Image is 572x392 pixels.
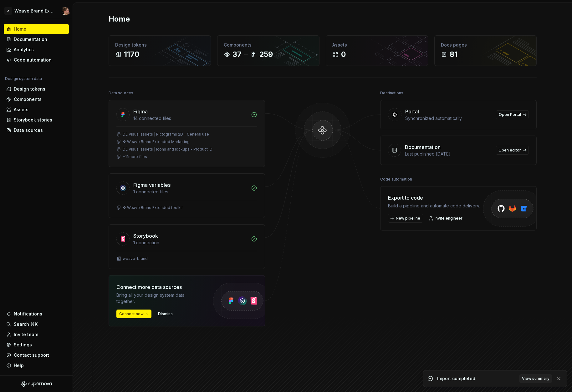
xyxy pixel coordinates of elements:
h2: Home [109,14,130,24]
a: Documentation [4,34,69,44]
div: 14 connected files [133,115,247,122]
span: Connect new [119,311,144,316]
button: Connect new [116,310,151,318]
div: 37 [232,49,242,59]
span: Open Portal [499,112,521,117]
button: Search ⌘K [4,319,69,329]
span: View summary [522,376,549,381]
div: + 11 more files [123,154,147,159]
span: Invite engineer [435,216,462,221]
div: Export to code [388,194,480,201]
div: 1170 [124,49,139,59]
button: AWeave Brand ExtendedAlexis Morin [1,4,71,17]
a: Invite engineer [427,214,465,223]
div: Build a pipeline and automate code delivery. [388,203,480,209]
div: Invite team [14,331,38,338]
div: Documentation [14,36,47,42]
div: DE Visual assets | Icons and lockups - Product ID [123,147,212,152]
div: Settings [14,342,32,348]
div: ❖ Weave Brand Extended Marketing [123,139,190,144]
a: Assets0 [326,35,428,66]
div: Data sources [14,127,43,133]
div: Destinations [380,89,403,97]
div: Documentation [405,143,441,151]
div: Data sources [109,89,133,97]
div: Connect more data sources [116,283,201,291]
div: Figma [133,108,148,115]
a: Data sources [4,125,69,135]
button: View summary [519,374,552,383]
a: Figma variables1 connected files❖ Weave Brand Extended toolkit [109,173,265,218]
div: 81 [450,49,457,59]
a: Assets [4,105,69,115]
div: Design tokens [115,42,204,48]
button: Dismiss [155,310,176,318]
div: Figma variables [133,181,171,189]
div: DE Visual assets | Pictograms 2D - General use [123,132,209,137]
div: Docs pages [441,42,530,48]
div: Search ⌘K [14,321,38,327]
div: Help [14,362,24,369]
a: Figma14 connected filesDE Visual assets | Pictograms 2D - General use❖ Weave Brand Extended Marke... [109,100,265,167]
div: Import completed. [437,375,515,382]
div: Home [14,26,26,32]
a: Design tokens [4,84,69,94]
a: Settings [4,340,69,350]
div: Design system data [5,76,42,81]
div: 0 [341,49,346,59]
div: Synchronized automatically [405,115,492,122]
div: Storybook [133,232,158,240]
div: Contact support [14,352,49,358]
a: Open Portal [496,110,529,119]
a: Open editor [496,146,529,155]
a: Home [4,24,69,34]
div: Assets [14,107,28,113]
span: New pipeline [396,216,420,221]
div: Analytics [14,47,34,53]
div: 259 [259,49,273,59]
div: 1 connected files [133,189,247,195]
div: Bring all your design system data together. [116,292,201,305]
div: Weave Brand Extended [14,8,54,14]
img: Alexis Morin [62,7,69,15]
div: Assets [332,42,421,48]
div: Storybook stories [14,117,52,123]
button: Notifications [4,309,69,319]
button: Contact support [4,350,69,360]
div: Components [14,96,42,102]
a: Storybook stories [4,115,69,125]
svg: Supernova Logo [21,381,52,387]
div: Notifications [14,311,42,317]
div: A [4,7,12,15]
button: New pipeline [388,214,423,223]
a: Components [4,94,69,104]
div: Code automation [14,57,52,63]
a: Design tokens1170 [109,35,211,66]
span: Dismiss [158,311,173,316]
a: Invite team [4,330,69,340]
a: Code automation [4,55,69,65]
span: Open editor [498,148,521,153]
a: Analytics [4,45,69,55]
a: Storybook1 connectionweave-brand [109,224,265,269]
div: Last published [DATE] [405,151,492,157]
button: Help [4,360,69,370]
div: Components [224,42,313,48]
a: Components37259 [217,35,319,66]
div: weave-brand [123,256,148,261]
a: Docs pages81 [434,35,537,66]
div: Design tokens [14,86,45,92]
div: Code automation [380,175,412,184]
div: 1 connection [133,240,247,246]
div: Portal [405,108,419,115]
div: ❖ Weave Brand Extended toolkit [123,205,183,210]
